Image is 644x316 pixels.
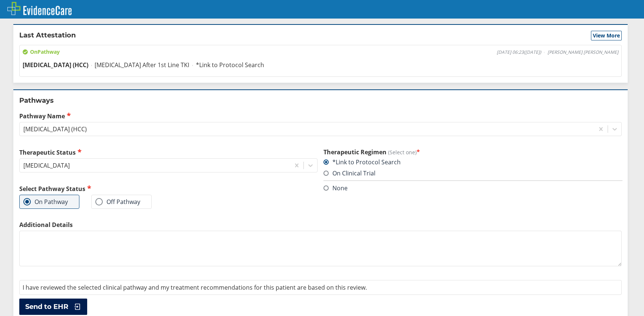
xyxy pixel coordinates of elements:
label: *Link to Protocol Search [323,158,401,166]
span: [MEDICAL_DATA] After 1st Line TKI [95,61,189,69]
div: [MEDICAL_DATA] [23,161,70,169]
label: On Clinical Trial [323,169,375,177]
span: [MEDICAL_DATA] (HCC) [23,61,88,69]
span: [DATE] 06:23 ( [DATE] ) [497,49,541,55]
button: Send to EHR [19,299,87,315]
span: I have reviewed the selected clinical pathway and my treatment recommendations for this patient a... [23,283,367,292]
label: Pathway Name [19,112,622,120]
span: Send to EHR [25,302,68,311]
h2: Select Pathway Status [19,184,318,193]
span: (Select one) [388,149,417,156]
span: On Pathway [23,48,60,56]
h2: Pathways [19,96,622,105]
label: Additional Details [19,221,622,229]
label: Off Pathway [95,198,140,205]
span: [PERSON_NAME] [PERSON_NAME] [548,49,618,55]
label: None [323,184,348,192]
div: [MEDICAL_DATA] (HCC) [23,125,87,133]
img: EvidenceCare [7,2,72,15]
h3: Therapeutic Regimen [323,148,622,156]
h2: Last Attestation [19,31,76,40]
span: View More [593,32,620,39]
span: *Link to Protocol Search [196,61,264,69]
button: View More [591,31,622,40]
label: Therapeutic Status [19,148,318,157]
label: On Pathway [23,198,68,205]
